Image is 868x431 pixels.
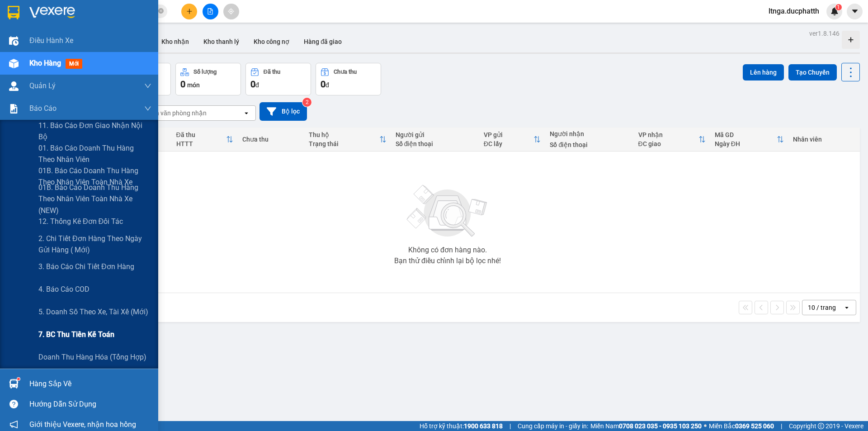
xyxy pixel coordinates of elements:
span: plus [186,8,193,14]
button: Bộ lọc [259,102,307,121]
span: Giới thiệu Vexere, nhận hoa hồng [29,419,136,430]
img: icon-new-feature [830,7,839,15]
strong: 0369 525 060 [735,422,774,430]
button: Kho nhận [154,31,196,52]
span: 0 [321,79,325,90]
span: Cung cấp máy in - giấy in: [518,421,588,431]
span: close-circle [158,7,164,16]
span: món [187,81,200,89]
img: logo-vxr [8,6,19,19]
span: copyright [818,423,824,429]
div: Số lượng [193,69,217,75]
span: Kho hàng [29,59,61,67]
th: Toggle SortBy [479,128,546,152]
span: 5. Doanh số theo xe, tài xế (mới) [38,306,148,317]
button: aim [223,4,239,19]
span: 01B. Báo cáo doanh thu hàng theo nhân viên toàn nhà xe (NEW) [38,182,151,216]
img: warehouse-icon [9,59,19,68]
span: 2. Chi tiết đơn hàng theo ngày gửi hàng ( mới) [38,233,151,256]
span: Điều hành xe [29,35,73,46]
button: Tạo Chuyến [788,64,837,81]
svg: open [843,304,850,311]
sup: 1 [17,378,20,380]
span: Báo cáo [29,103,57,114]
span: Quản Lý [29,80,56,91]
span: Hỗ trợ kỹ thuật: [420,421,503,431]
div: VP nhận [638,131,698,138]
span: | [781,421,782,431]
span: down [144,105,151,112]
img: warehouse-icon [9,81,19,91]
div: Đã thu [264,69,280,75]
div: Hướng dẫn sử dụng [29,398,151,411]
div: Ngày ĐH [715,140,777,147]
div: Người nhận [550,130,629,137]
div: Chưa thu [334,69,357,75]
span: 3. Báo cáo chi tiết đơn hàng [38,261,134,272]
span: Miền Nam [590,421,702,431]
span: question-circle [9,400,18,408]
img: warehouse-icon [9,36,19,46]
span: 01. Báo cáo doanh thu hàng theo nhân viên [38,142,151,165]
span: 11. Báo cáo đơn giao nhận nội bộ [38,120,151,142]
sup: 1 [835,4,842,10]
img: solution-icon [9,104,19,114]
button: Kho công nợ [246,31,297,52]
div: ĐC giao [638,140,698,147]
span: Miền Bắc [709,421,774,431]
strong: 1900 633 818 [464,422,503,430]
button: Chưa thu0đ [316,63,381,95]
button: caret-down [847,4,863,19]
strong: 0708 023 035 - 0935 103 250 [619,422,702,430]
svg: open [243,109,250,117]
button: plus [181,4,197,19]
div: Tạo kho hàng mới [842,31,860,49]
div: Chọn văn phòng nhận [144,109,207,118]
span: ⚪️ [704,424,707,428]
span: 01B. Báo cáo doanh thu hàng theo nhân viên toàn nhà xe [38,165,151,188]
div: Đã thu [176,131,226,138]
th: Toggle SortBy [172,128,238,152]
span: file-add [207,8,213,14]
span: | [509,421,511,431]
span: ltnga.ducphatth [761,5,826,17]
button: Kho thanh lý [196,31,246,52]
div: Số điện thoại [396,140,475,147]
span: mới [66,59,82,69]
div: Thu hộ [309,131,379,138]
button: Đã thu0đ [245,63,311,95]
div: Chưa thu [242,136,300,143]
div: Bạn thử điều chỉnh lại bộ lọc nhé! [394,257,501,265]
sup: 2 [302,98,311,107]
div: Nhân viên [793,136,855,143]
span: đ [255,81,259,89]
button: file-add [203,4,218,19]
div: Người gửi [396,131,475,138]
span: 7. BC thu tiền kế toán [38,329,114,340]
div: VP gửi [484,131,534,138]
span: down [144,82,151,90]
span: đ [325,81,329,89]
span: 4. Báo cáo COD [38,284,90,295]
div: ver 1.8.146 [809,28,840,38]
div: HTTT [176,140,226,147]
span: 0 [180,79,185,90]
th: Toggle SortBy [710,128,788,152]
div: ĐC lấy [484,140,534,147]
span: caret-down [851,7,859,15]
button: Hàng đã giao [297,31,349,52]
div: Hàng sắp về [29,377,151,391]
img: svg+xml;base64,PHN2ZyBjbGFzcz0ibGlzdC1wbHVnX19zdmciIHhtbG5zPSJodHRwOi8vd3d3LnczLm9yZy8yMDAwL3N2Zy... [402,180,493,243]
button: Lên hàng [743,64,784,81]
span: Doanh thu hàng hóa (Tổng hợp) [38,351,146,363]
span: 0 [250,79,255,90]
span: aim [228,8,234,14]
div: Trạng thái [309,140,379,147]
div: Mã GD [715,131,777,138]
span: 1 [837,4,840,10]
div: Không có đơn hàng nào. [408,246,487,254]
div: Số điện thoại [550,141,629,148]
span: notification [9,420,18,429]
div: 10 / trang [808,303,836,312]
button: Số lượng0món [175,63,241,95]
